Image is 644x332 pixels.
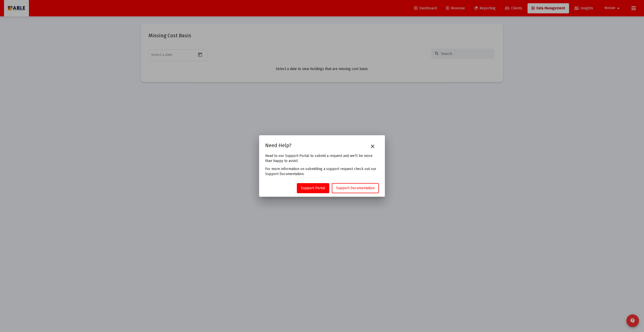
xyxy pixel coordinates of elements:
h2: Need Help? [265,141,292,149]
a: Support Documentation [332,183,379,193]
span: Support Documentation [336,186,375,190]
p: Head to our Support Portal to submit a request and we'll be more than happy to assist. [265,153,379,163]
span: Support Portal [301,186,325,190]
p: For more information on submitting a support request check out our Support Documentation. [265,167,379,177]
a: Support Portal [297,183,329,193]
mat-icon: close [370,143,376,149]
